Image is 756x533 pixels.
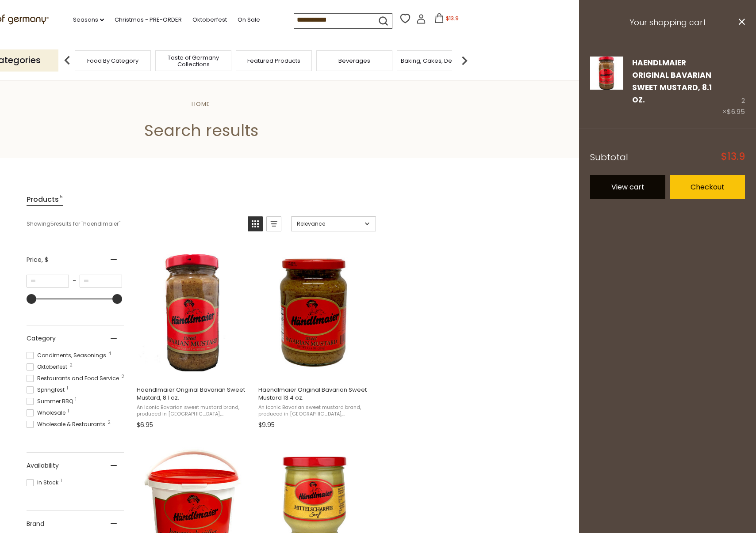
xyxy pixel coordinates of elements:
[137,386,251,402] span: Haendlmaier Original Bavarian Sweet Mustard, 8.1 oz.
[50,220,54,228] b: 5
[238,15,260,25] a: On Sale
[27,275,69,287] input: Minimum value
[75,397,77,402] span: 1
[73,15,104,25] a: Seasons
[27,374,122,382] span: Restaurants and Food Service
[27,216,241,231] div: Showing results for " "
[42,255,48,264] span: , $
[69,277,80,285] span: –
[60,193,63,205] span: 5
[257,247,374,432] a: Haendlmaier Original Bavarian Sweet Mustard 13.4 oz.
[401,57,469,64] a: Baking, Cakes, Desserts
[108,352,111,356] span: 4
[137,420,153,430] span: $6.95
[87,57,138,64] a: Food By Category
[27,461,59,470] span: Availability
[192,15,227,25] a: Oktoberfest
[248,216,263,231] a: View grid mode
[258,420,275,430] span: $9.95
[67,386,68,390] span: 1
[27,255,48,265] span: Price
[258,404,373,418] span: An iconic Bavarian sweet mustard brand, produced in [GEOGRAPHIC_DATA], [GEOGRAPHIC_DATA], by [PER...
[247,57,300,64] a: Featured Products
[115,15,182,25] a: Christmas - PRE-ORDER
[27,334,56,343] span: Category
[58,52,76,69] img: previous arrow
[27,479,61,487] span: In Stock
[258,386,373,402] span: Haendlmaier Original Bavarian Sweet Mustard 13.4 oz.
[428,13,465,26] button: $13.9
[721,152,745,162] span: $13.9
[590,57,623,118] a: Haendlmaier Original Bavarian Sweet Mustard, 8.1 oz.
[670,175,745,199] a: Checkout
[135,247,253,432] a: Haendlmaier Original Bavarian Sweet Mustard, 8.1 oz.
[27,409,68,417] span: Wholesale
[338,57,370,64] a: Beverages
[137,404,251,418] span: An iconic Bavarian sweet mustard brand, produced in [GEOGRAPHIC_DATA], [GEOGRAPHIC_DATA], by [PER...
[266,216,281,231] a: View list mode
[590,151,628,163] span: Subtotal
[121,374,124,379] span: 2
[632,57,712,106] a: Haendlmaier Original Bavarian Sweet Mustard, 8.1 oz.
[297,220,362,228] span: Relevance
[27,352,109,359] span: Condiments, Seasonings
[80,275,122,287] input: Maximum value
[727,107,745,116] span: $6.95
[590,175,665,199] a: View cart
[69,363,73,367] span: 2
[456,52,473,69] img: next arrow
[590,57,623,90] img: Haendlmaier Original Bavarian Sweet Mustard, 8.1 oz.
[291,216,376,231] a: Sort options
[27,386,67,394] span: Springfest
[446,15,459,22] span: $13.9
[27,363,70,371] span: Oktoberfest
[27,397,76,405] span: Summer BBQ
[722,57,745,118] div: 2 ×
[27,519,44,529] span: Brand
[68,409,69,413] span: 1
[192,100,210,108] a: Home
[158,54,229,68] a: Taste of Germany Collections
[27,193,63,206] a: View Products Tab
[107,420,111,425] span: 2
[61,479,62,483] span: 1
[27,420,108,428] span: Wholesale & Restaurants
